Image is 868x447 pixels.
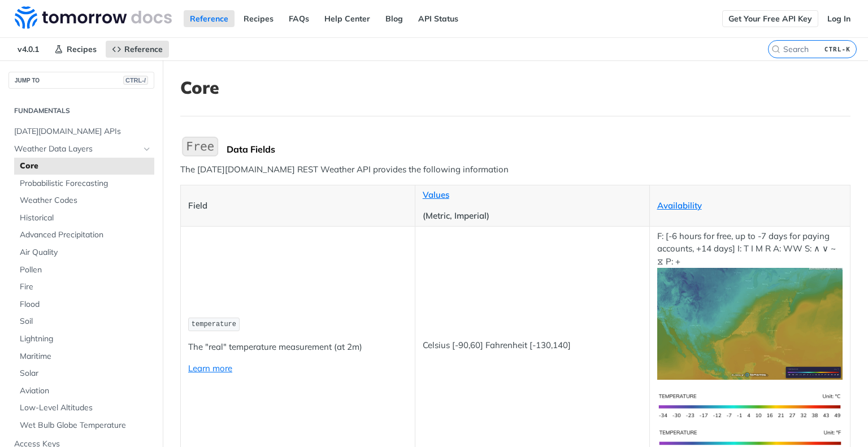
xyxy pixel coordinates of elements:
a: Fire [14,279,154,296]
a: Log In [821,10,857,27]
a: Probabilistic Forecasting [14,175,154,192]
p: Field [188,199,407,212]
a: Values [423,189,449,200]
a: Air Quality [14,244,154,261]
svg: Search [771,45,780,54]
a: Recipes [237,10,280,27]
a: Get Your Free API Key [722,10,818,27]
span: Aviation [20,385,151,397]
a: [DATE][DOMAIN_NAME] APIs [8,123,154,140]
span: Weather Data Layers [14,144,140,155]
button: JUMP TOCTRL-/ [8,72,154,89]
span: [DATE][DOMAIN_NAME] APIs [14,126,151,137]
span: Maritime [20,351,151,362]
span: Reference [124,44,163,54]
span: Recipes [67,44,97,54]
a: Reference [184,10,235,27]
a: Weather Data LayersHide subpages for Weather Data Layers [8,141,154,158]
a: Flood [14,296,154,313]
span: Probabilistic Forecasting [20,178,151,189]
p: Celsius [-90,60] Fahrenheit [-130,140] [423,339,642,352]
a: Advanced Precipitation [14,227,154,244]
a: Pollen [14,262,154,279]
span: Solar [20,368,151,379]
span: Wet Bulb Globe Temperature [20,420,151,431]
div: Data Fields [227,144,850,155]
span: Weather Codes [20,195,151,206]
a: Availability [657,200,702,211]
a: API Status [412,10,465,27]
span: CTRL-/ [123,76,148,85]
a: Weather Codes [14,192,154,209]
button: Hide subpages for Weather Data Layers [142,145,151,154]
a: Learn more [188,363,232,374]
a: Historical [14,210,154,227]
span: Expand image [657,318,843,328]
span: Advanced Precipitation [20,229,151,241]
h2: Fundamentals [8,106,154,116]
h1: Core [180,77,850,98]
span: Expand image [657,436,843,447]
span: v4.0.1 [11,41,45,58]
a: Soil [14,313,154,330]
span: temperature [192,320,236,328]
span: Historical [20,212,151,224]
span: Core [20,160,151,172]
a: Blog [379,10,409,27]
p: The [DATE][DOMAIN_NAME] REST Weather API provides the following information [180,163,850,176]
a: Reference [106,41,169,58]
span: Fire [20,281,151,293]
a: Wet Bulb Globe Temperature [14,417,154,434]
a: Maritime [14,348,154,365]
a: FAQs [283,10,315,27]
kbd: CTRL-K [822,44,853,55]
p: (Metric, Imperial) [423,210,642,223]
span: Expand image [657,400,843,411]
a: Aviation [14,383,154,400]
a: Help Center [318,10,376,27]
p: The "real" temperature measurement (at 2m) [188,341,407,354]
span: Lightning [20,333,151,345]
a: Core [14,158,154,175]
a: Solar [14,365,154,382]
span: Pollen [20,264,151,276]
span: Soil [20,316,151,327]
span: Low-Level Altitudes [20,402,151,414]
span: Flood [20,299,151,310]
a: Low-Level Altitudes [14,400,154,416]
a: Lightning [14,331,154,348]
span: Air Quality [20,247,151,258]
p: F: [-6 hours for free, up to -7 days for paying accounts, +14 days] I: T I M R A: WW S: ∧ ∨ ~ ⧖ P: + [657,230,843,380]
a: Recipes [48,41,103,58]
img: Tomorrow.io Weather API Docs [15,6,172,29]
